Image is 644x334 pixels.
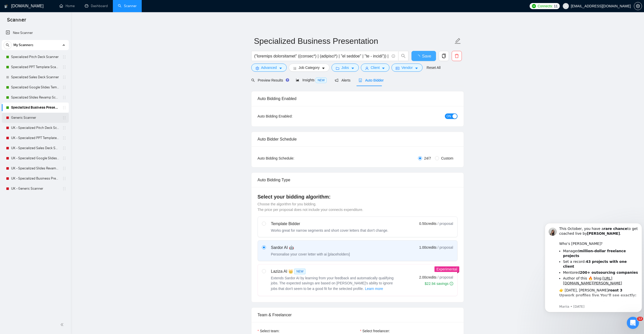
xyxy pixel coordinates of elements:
div: Template Bidder [271,221,388,227]
span: holder [62,55,66,59]
span: user [564,4,568,8]
a: Specialized Pitch Deck Scanner [11,52,59,62]
span: Alerts [335,78,350,82]
img: logo [4,2,8,10]
div: Team & Freelancer [258,308,458,322]
button: idcardVendorcaret-down [391,64,422,72]
span: Connects: [537,3,553,9]
label: Select team: [258,328,280,334]
span: My Scanners [13,40,33,50]
button: Laziza AI NEWExtends Sardor AI by learning from your feedback and automatically qualifying jobs. ... [365,286,383,292]
span: notification [335,78,338,82]
span: Scanner [3,16,30,27]
h4: Select your bidding algorithm: [258,193,458,200]
a: Specialized PPT Template Scanner [11,62,59,72]
span: Client [371,65,380,70]
button: delete [452,51,462,61]
a: searchScanner [118,4,137,8]
span: / proposal [438,275,453,280]
a: UK - Generic Scanner [11,184,59,194]
li: New Scanner [2,28,69,38]
input: Scanner name... [254,35,453,47]
iframe: Intercom live chat [627,317,639,329]
span: bars [293,66,297,70]
span: user [365,66,369,70]
a: UK - Specialized PPT Template Scanner [11,133,59,143]
span: holder [62,156,66,160]
span: Preview Results [251,78,288,82]
span: holder [62,106,66,110]
span: holder [62,95,66,100]
span: 11 [554,3,558,9]
a: homeHome [59,4,75,8]
span: search [399,54,408,58]
span: setting [634,4,642,8]
div: Personalise your cover letter with ai [placeholders] [271,252,350,257]
span: holder [62,85,66,89]
span: NEW [316,77,327,83]
div: $22.94 savings [425,281,453,286]
span: Job Category [299,65,320,70]
span: edit [454,38,461,44]
span: search [251,78,255,82]
button: Save [411,51,436,61]
span: Jobs [341,65,349,70]
span: 2.00 credits [419,274,437,280]
span: folder [336,66,339,70]
span: 0.50 credits [419,221,437,226]
span: caret-down [415,66,418,70]
span: caret-down [322,66,325,70]
a: Specialized Slides Revamp Scanner [11,92,59,103]
img: upwork-logo.png [532,4,536,8]
span: holder [62,65,66,69]
iframe: Intercom notifications message [543,217,644,331]
input: Search Freelance Jobs... [254,53,389,59]
button: search [4,41,12,49]
span: search [4,43,11,47]
span: setting [256,66,259,70]
span: delete [452,54,462,58]
span: / proposal [438,221,453,226]
a: UK - Specialized Sales Deck Scanner [11,143,59,153]
span: Save [422,53,431,59]
a: UK - Specialized Pitch Deck Scanner [11,123,59,133]
span: holder [62,187,66,191]
button: barsJob Categorycaret-down [289,64,329,72]
span: info-circle [392,54,395,58]
span: Extends Sardor AI by learning from your feedback and automatically qualifying jobs. The expected ... [271,276,394,291]
span: 👑 [288,268,293,274]
div: Laziza AI [271,268,398,274]
span: Custom [439,155,455,161]
span: Auto Bidder [359,78,384,82]
button: userClientcaret-down [361,64,390,72]
div: Works great for narrow segments and short cover letters that don't change. [271,228,388,233]
div: Auto Bidder Schedule [258,132,458,146]
button: copy [439,51,449,61]
span: ON [447,113,451,119]
a: Specialized Sales Deck Scanner [11,72,59,82]
a: setting [634,4,642,8]
label: Select freelancer: [360,328,390,334]
div: Auto Bidding Schedule: [258,155,324,161]
span: holder [62,116,66,120]
a: UK - Specialized Slides Revamp Scanner [11,163,59,173]
a: Generic Scanner [11,113,59,123]
span: Choose the algorithm for you bidding. The price per proposal does not include your connects expen... [258,202,363,212]
span: area-chart [296,78,299,82]
span: holder [62,166,66,170]
span: 1.00 credits [419,245,437,250]
li: My Scanners [2,40,69,194]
